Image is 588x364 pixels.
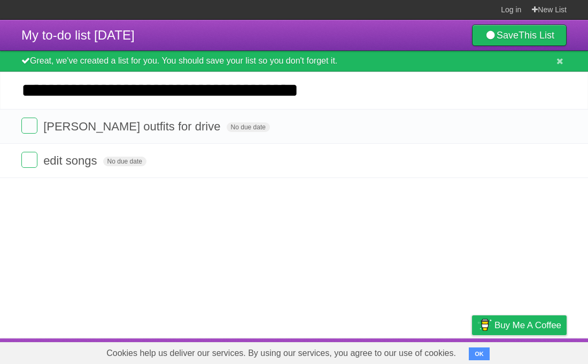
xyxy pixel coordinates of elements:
span: [PERSON_NAME] outfits for drive [43,120,223,133]
a: Buy me a coffee [472,315,567,335]
a: Privacy [458,341,486,361]
a: Developers [365,341,408,361]
span: edit songs [43,154,99,167]
label: Done [21,118,37,134]
span: Buy me a coffee [494,316,561,335]
a: About [330,341,352,361]
span: No due date [103,157,146,166]
a: SaveThis List [472,25,567,46]
img: Buy me a coffee [477,316,492,334]
a: Terms [422,341,445,361]
span: Cookies help us deliver our services. By using our services, you agree to our use of cookies. [96,343,467,364]
span: My to-do list [DATE] [21,28,135,42]
b: This List [519,30,554,41]
button: OK [469,347,490,360]
span: No due date [227,122,270,132]
a: Suggest a feature [499,341,567,361]
label: Done [21,152,37,168]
